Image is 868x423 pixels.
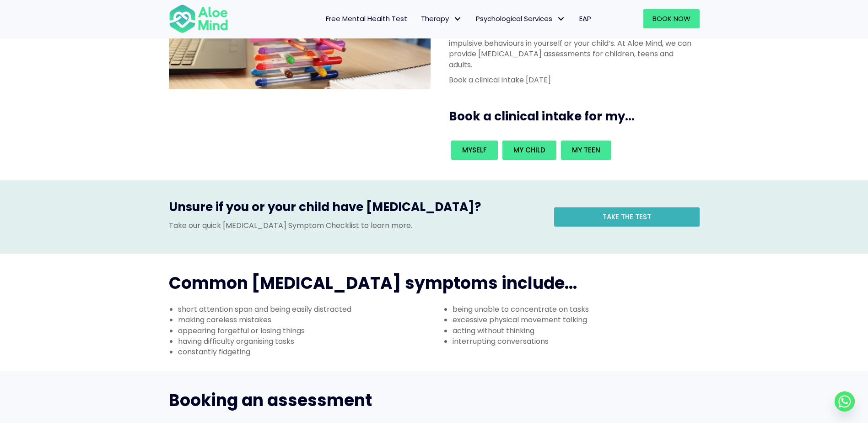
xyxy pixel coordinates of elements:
[513,145,545,155] span: My child
[449,108,703,125] h3: Book a clinical intake for my...
[240,9,598,28] nav: Menu
[169,271,577,295] span: Common [MEDICAL_DATA] symptoms include...
[169,389,372,412] span: Booking an assessment
[572,145,600,155] span: My teen
[178,315,434,325] li: making careless mistakes
[572,9,598,28] a: EAP
[449,17,694,70] p: A comprehensive [MEDICAL_DATA] assessment to finally understand the root cause of concentration p...
[643,9,700,28] a: Book Now
[554,207,700,227] a: Take the test
[469,9,572,28] a: Psychological ServicesPsychological Services: submenu
[178,336,434,347] li: having difficulty organising tasks
[169,4,228,34] img: Aloe mind Logo
[451,141,498,160] a: Myself
[169,220,540,231] p: Take our quick [MEDICAL_DATA] Symptom Checklist to learn more.
[453,336,709,347] li: interrupting conversations
[603,212,651,222] span: Take the test
[453,304,709,315] li: being unable to concentrate on tasks
[169,199,540,220] h3: Unsure if you or your child have [MEDICAL_DATA]?
[178,347,434,357] li: constantly fidgeting
[319,9,414,28] a: Free Mental Health Test
[449,75,694,85] p: Book a clinical intake [DATE]
[178,325,434,336] li: appearing forgetful or losing things
[414,9,469,28] a: TherapyTherapy: submenu
[561,141,611,160] a: My teen
[579,14,591,23] span: EAP
[453,315,709,325] li: excessive physical movement talking
[476,14,566,23] span: Psychological Services
[652,14,690,23] span: Book Now
[835,391,855,412] a: Whatsapp
[326,14,407,23] span: Free Mental Health Test
[421,14,462,23] span: Therapy
[449,138,694,162] div: Book an intake for my...
[453,325,709,336] li: acting without thinking
[451,12,464,26] span: Therapy: submenu
[555,12,568,26] span: Psychological Services: submenu
[462,145,487,155] span: Myself
[502,141,556,160] a: My child
[178,304,434,315] li: short attention span and being easily distracted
